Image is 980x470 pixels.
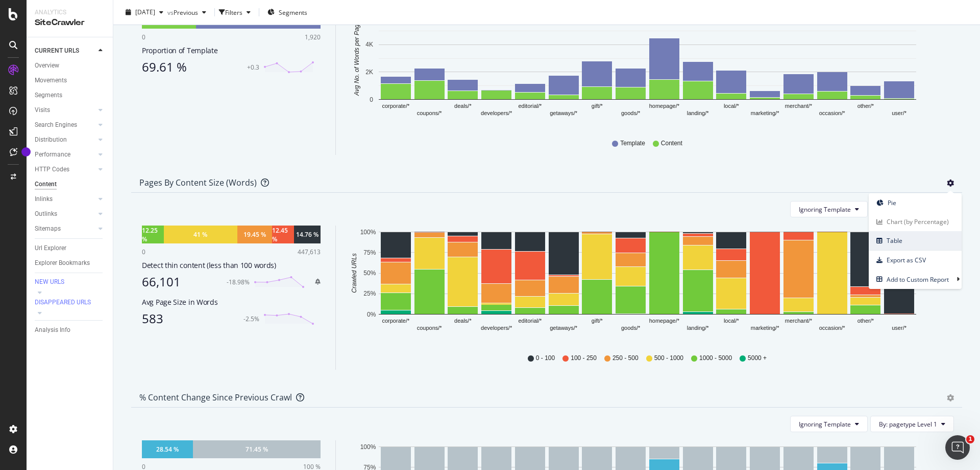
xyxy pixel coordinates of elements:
[785,103,813,109] text: merchant/*
[348,226,945,344] div: A chart.
[481,110,512,117] text: developers/*
[550,110,578,117] text: getaways/*
[35,194,53,205] div: Inlinks
[724,103,740,109] text: local/*
[142,248,145,256] div: 0
[892,110,906,117] text: user/*
[35,164,95,175] a: HTTP Codes
[35,223,61,234] div: Sitemaps
[869,193,962,289] ul: gear
[748,354,767,363] span: 5000 +
[799,205,851,214] span: Ignoring Template
[819,110,845,117] text: occasion/*
[518,103,542,109] text: editorial/*
[363,249,376,256] text: 75%
[869,215,962,229] span: Chart (by Percentage)
[382,103,410,109] text: corporate/*
[247,63,259,72] div: +0.3
[382,318,410,324] text: corporate/*
[869,273,957,286] span: Add to Custom Report
[298,248,321,256] div: 447,613
[35,194,95,205] a: Inlinks
[724,318,740,324] text: local/*
[35,149,95,160] a: Performance
[869,196,962,210] span: Pie
[35,209,57,219] div: Outlinks
[947,394,954,401] div: gear
[167,8,174,16] span: vs
[246,445,268,454] div: 71.45 %
[35,243,106,254] a: Url Explorer
[35,278,64,286] div: NEW URLS
[790,416,868,432] button: Ignoring Template
[790,201,868,217] button: Ignoring Template
[454,103,472,109] text: deals/*
[35,298,106,308] a: DISAPPEARED URLS
[799,420,851,429] span: Ignoring Template
[35,75,106,86] a: Movements
[219,4,255,20] button: Filters
[348,11,945,129] svg: A chart.
[35,258,90,268] div: Explorer Bookmarks
[35,60,59,71] div: Overview
[35,105,50,116] div: Visits
[365,69,373,76] text: 2K
[360,443,376,451] text: 100%
[687,110,709,117] text: landing/*
[35,90,62,101] div: Segments
[360,229,376,236] text: 100%
[142,260,321,271] div: Detect thin content (less than 100 words)
[649,103,680,109] text: homepage/*
[35,46,79,56] div: CURRENT URLS
[35,243,66,254] div: Url Explorer
[35,164,69,175] div: HTTP Codes
[35,105,95,116] a: Visits
[363,270,376,277] text: 50%
[751,110,779,117] text: marketing/*
[35,277,106,287] a: NEW URLS
[174,4,210,20] button: Previous
[225,8,242,16] div: Filters
[417,110,443,117] text: coupons/*
[35,46,95,56] a: CURRENT URLS
[305,33,321,41] div: 1,920
[612,354,639,363] span: 250 - 500
[592,318,603,324] text: gift/*
[870,416,954,432] button: By: pagetype Level 1
[892,325,906,331] text: user/*
[869,253,962,267] span: Export as CSV
[550,325,578,331] text: getaways/*
[571,354,597,363] span: 100 - 250
[35,325,106,335] a: Analysis Info
[654,354,683,363] span: 500 - 1000
[35,179,106,190] a: Content
[454,318,472,324] text: deals/*
[243,315,259,323] div: -2.5%
[879,420,937,429] span: By: pagetype Level 1
[35,298,91,307] div: DISAPPEARED URLS
[142,60,243,74] div: 69.61 %
[139,177,257,188] div: Pages by Content Size (Words)
[945,435,970,460] iframe: Intercom live chat
[857,103,874,109] text: other/*
[142,33,145,41] div: 0
[35,120,77,130] div: Search Engines
[620,139,645,148] span: Template
[142,297,321,307] div: Avg Page Size in Words
[621,325,641,331] text: goods/*
[518,318,542,324] text: editorial/*
[142,311,239,326] div: 583
[481,325,512,331] text: developers/*
[367,311,376,318] text: 0%
[21,147,31,156] div: Tooltip anchor
[869,234,962,248] span: Table
[35,325,70,335] div: Analysis Info
[227,278,250,286] div: -18.98%
[296,230,318,239] div: 14.76 %
[370,96,373,103] text: 0
[35,135,67,145] div: Distribution
[857,318,874,324] text: other/*
[35,17,105,29] div: SiteCrawler
[592,103,603,109] text: gift/*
